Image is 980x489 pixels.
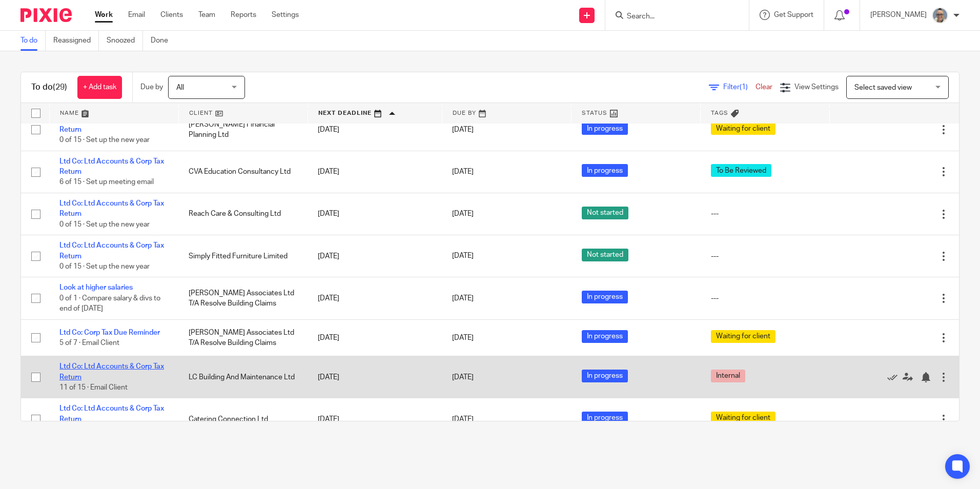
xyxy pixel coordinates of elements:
td: [PERSON_NAME] Associates Ltd T/A Resolve Building Claims [178,319,308,356]
a: Email [128,10,145,20]
span: In progress [582,164,628,177]
span: Internal [711,370,745,382]
span: In progress [582,122,628,135]
span: Waiting for client [711,122,775,135]
a: Reports [231,10,256,20]
span: In progress [582,330,628,343]
td: [DATE] [308,319,442,356]
span: In progress [582,291,628,303]
td: LC Building And Maintenance Ltd [178,356,308,398]
span: 6 of 15 · Set up meeting email [59,179,154,186]
span: Get Support [774,11,813,18]
a: Look at higher salaries [59,284,133,291]
a: Ltd Co: Ltd Accounts & Corp Tax Return [59,200,164,217]
td: Simply Fitted Furniture Limited [178,235,308,277]
span: In progress [582,412,628,424]
a: + Add task [77,76,122,99]
a: Reassigned [53,31,99,51]
a: Clients [160,10,183,20]
span: [DATE] [452,253,474,260]
span: Not started [582,207,628,219]
span: [DATE] [452,126,474,133]
a: Work [95,10,113,20]
img: Pixie [21,8,72,22]
td: [DATE] [308,151,442,193]
span: View Settings [794,84,839,91]
td: [DATE] [308,235,442,277]
span: In progress [582,370,628,382]
a: Done [151,31,176,51]
span: 0 of 15 · Set up the new year [59,136,150,144]
span: 0 of 15 · Set up the new year [59,221,150,228]
td: CVA Education Consultancy Ltd [178,151,308,193]
span: (1) [740,84,748,91]
span: [DATE] [452,295,474,302]
input: Search [626,12,718,22]
td: Reach Care & Consulting Ltd [178,193,308,235]
span: [DATE] [452,334,474,341]
span: [DATE] [452,416,474,423]
span: 5 of 7 · Email Client [59,339,119,347]
a: Ltd Co: Corp Tax Due Reminder [59,329,160,336]
span: 0 of 15 · Set up the new year [59,263,150,270]
span: [DATE] [452,211,474,218]
td: Catering Connection Ltd [178,398,308,440]
span: [DATE] [452,168,474,175]
a: Ltd Co: Ltd Accounts & Corp Tax Return [59,405,164,422]
span: Waiting for client [711,330,775,343]
td: [PERSON_NAME] Associates Ltd T/A Resolve Building Claims [178,277,308,319]
p: Due by [140,82,163,92]
div: --- [711,251,820,261]
span: (29) [53,83,67,91]
a: Snoozed [107,31,143,51]
td: [DATE] [308,356,442,398]
span: All [176,84,184,91]
h1: To do [31,82,67,93]
div: --- [711,209,820,219]
a: Ltd Co: Ltd Accounts & Corp Tax Return [59,158,164,175]
p: [PERSON_NAME] [870,10,927,20]
span: Waiting for client [711,412,775,424]
td: [PERSON_NAME] Financial Planning Ltd [178,109,308,151]
div: --- [711,293,820,303]
span: To Be Reviewed [711,164,771,177]
a: Mark as done [887,372,903,382]
span: Not started [582,249,628,261]
span: [DATE] [452,374,474,381]
td: [DATE] [308,109,442,151]
span: 11 of 15 · Email Client [59,384,128,391]
span: 0 of 1 · Compare salary & divs to end of [DATE] [59,295,160,313]
td: [DATE] [308,398,442,440]
td: [DATE] [308,277,442,319]
a: Ltd Co: Ltd Accounts & Corp Tax Return [59,363,164,380]
a: Ltd Co: Ltd Accounts & Corp Tax Return [59,116,164,133]
td: [DATE] [308,193,442,235]
a: Team [198,10,215,20]
span: Select saved view [854,84,912,91]
a: Clear [756,84,772,91]
span: Tags [711,110,728,116]
img: Website%20Headshot.png [932,7,948,24]
a: To do [21,31,46,51]
a: Ltd Co: Ltd Accounts & Corp Tax Return [59,242,164,259]
a: Settings [272,10,299,20]
span: Filter [723,84,756,91]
